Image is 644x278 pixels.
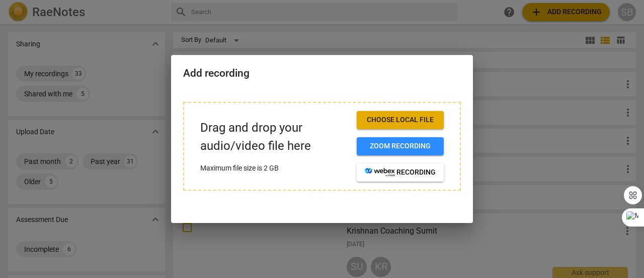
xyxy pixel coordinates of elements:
[365,115,436,125] span: Choose local file
[365,141,436,151] span: Zoom recording
[365,168,436,178] span: recording
[200,163,349,174] p: Maximum file size is 2 GB
[357,111,444,129] button: Choose local file
[183,67,461,80] h2: Add recording
[357,137,444,155] button: Zoom recording
[357,163,444,182] button: recording
[200,119,349,154] p: Drag and drop your audio/video file here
